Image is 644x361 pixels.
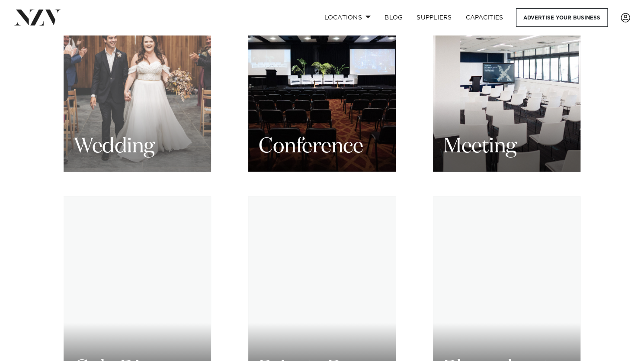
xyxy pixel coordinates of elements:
[410,8,458,27] a: SUPPLIERS
[516,8,608,27] a: Advertise your business
[74,133,155,160] h3: Wedding
[378,8,410,27] a: BLOG
[14,10,61,25] img: nzv-logo.png
[317,8,378,27] a: Locations
[259,133,363,160] h3: Conference
[443,133,517,160] h3: Meeting
[459,8,510,27] a: Capacities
